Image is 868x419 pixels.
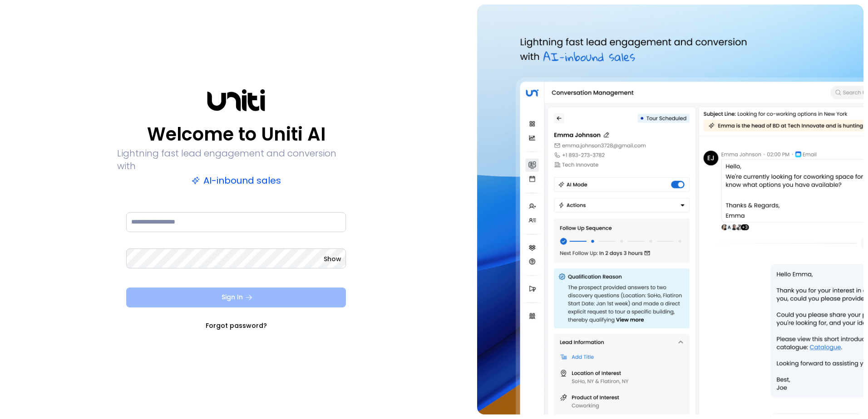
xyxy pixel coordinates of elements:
p: Welcome to Uniti AI [147,123,325,145]
img: auth-hero.png [477,5,863,414]
p: AI-inbound sales [192,174,281,187]
button: Sign In [126,287,346,307]
p: Lightning fast lead engagement and conversion with [117,147,355,172]
a: Forgot password? [206,321,267,330]
button: Show [324,254,341,263]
